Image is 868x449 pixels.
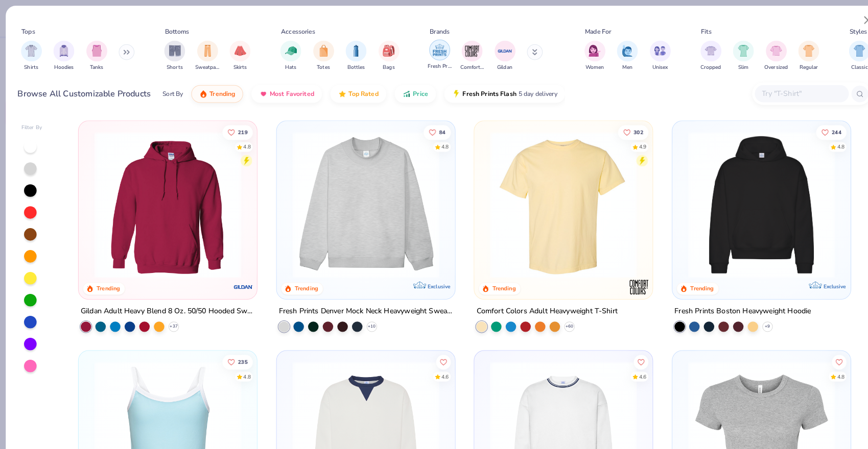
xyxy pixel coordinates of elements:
[229,44,241,56] img: Skirts Image
[323,83,378,101] button: Top Rated
[685,62,705,70] span: Cropped
[306,40,326,70] button: filter button
[275,27,308,36] div: Accessories
[450,40,473,70] div: filter for Comfort Colors
[553,316,560,322] span: + 60
[370,40,390,70] div: filter for Bags
[721,44,732,56] img: Slim Image
[434,83,552,101] button: Fresh Prints Flash5 day delivery
[839,10,858,30] button: Close
[747,40,770,70] div: filter for Oversized
[205,88,230,96] span: Trending
[191,40,215,70] div: filter for Sweatpants
[331,88,339,96] img: TopRated.gif
[685,27,695,36] div: Fits
[166,316,173,322] span: + 37
[747,40,770,70] button: filter button
[603,40,623,70] button: filter button
[420,27,439,36] div: Brands
[339,62,357,70] span: Bottles
[197,44,208,56] img: Sweatpants Image
[431,140,438,147] div: 4.8
[572,62,591,70] span: Women
[635,40,655,70] button: filter button
[160,40,181,70] button: filter button
[780,40,801,70] div: filter for Regular
[781,62,800,70] span: Regular
[483,40,504,70] button: filter button
[253,88,262,96] img: most_fav.gif
[818,140,825,147] div: 4.8
[832,62,848,70] span: Classic
[359,316,367,322] span: + 10
[418,40,441,70] button: filter button
[450,40,473,70] button: filter button
[20,40,41,70] button: filter button
[452,88,505,96] span: Fresh Prints Flash
[163,62,179,70] span: Shorts
[306,40,326,70] div: filter for Totes
[753,44,764,56] img: Oversized Image
[52,40,73,70] button: filter button
[342,44,354,56] img: Bottles Image
[716,40,737,70] div: filter for Slim
[165,44,177,56] img: Shorts Image
[830,40,850,70] button: filter button
[507,86,545,98] span: 5 day delivery
[685,40,705,70] button: filter button
[224,40,245,70] div: filter for Skirts
[608,62,618,70] span: Men
[486,62,501,70] span: Gildan
[57,44,68,56] img: Hoodies Image
[418,39,441,69] div: filter for Fresh Prints
[780,40,801,70] button: filter button
[52,40,73,70] div: filter for Hoodies
[195,88,203,96] img: trending.gif
[246,83,315,101] button: Most Favorited
[785,44,796,56] img: Regular Image
[431,364,438,372] div: 4.6
[280,129,434,272] img: f5d85501-0dbb-4ee4-b115-c08fa3845d83
[667,129,821,272] img: 91acfc32-fd48-4d6b-bdad-a4c1a30ac3fc
[805,277,827,283] span: Exclusive
[483,40,504,70] div: filter for Gildan
[374,62,386,70] span: Bags
[620,127,629,132] span: 302
[187,83,238,101] button: Trending
[685,40,705,70] div: filter for Cropped
[311,44,322,56] img: Totes Image
[689,44,700,56] img: Cropped Image
[228,62,241,70] span: Skirts
[25,44,36,56] img: Shirts Image
[721,62,732,70] span: Slim
[191,40,215,70] button: filter button
[813,127,822,132] span: 244
[278,44,290,56] img: Hats Image
[797,122,827,136] button: Like
[716,40,737,70] button: filter button
[217,346,247,361] button: Like
[418,61,441,69] span: Fresh Prints
[571,40,592,70] div: filter for Women
[638,62,653,70] span: Unisex
[625,364,632,372] div: 4.6
[454,42,469,58] img: Comfort Colors Image
[442,88,450,96] img: flash.gif
[24,62,37,70] span: Shirts
[414,122,440,136] button: Like
[818,364,825,372] div: 4.8
[217,122,247,136] button: Like
[659,298,792,311] div: Fresh Prints Boston Heavyweight Hoodie
[227,270,248,291] img: Gildan logo
[386,83,426,101] button: Price
[417,277,439,283] span: Exclusive
[744,86,823,97] input: Try "T-Shirt"
[374,44,385,56] img: Bags Image
[338,40,358,70] button: filter button
[79,298,249,311] div: Gildan Adult Heavy Blend 8 Oz. 50/50 Hooded Sweatshirt
[572,27,597,36] div: Made For
[21,121,41,129] div: Filter By
[474,129,627,272] img: 029b8af0-80e6-406f-9fdc-fdf898547912
[224,40,245,70] button: filter button
[20,40,41,70] div: filter for Shirts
